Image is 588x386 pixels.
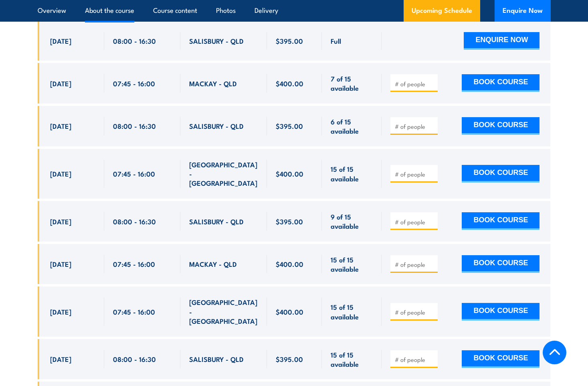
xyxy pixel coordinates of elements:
[113,259,155,268] span: 07:45 - 16:00
[331,255,373,274] span: 15 of 15 available
[331,350,373,369] span: 15 of 15 available
[276,259,303,268] span: $400.00
[189,297,258,325] span: [GEOGRAPHIC_DATA] - [GEOGRAPHIC_DATA]
[462,74,540,92] button: BOOK COURSE
[331,302,373,321] span: 15 of 15 available
[462,303,540,321] button: BOOK COURSE
[276,354,303,364] span: $395.00
[462,255,540,273] button: BOOK COURSE
[50,307,71,316] span: [DATE]
[113,307,155,316] span: 07:45 - 16:00
[276,217,303,226] span: $395.00
[462,165,540,183] button: BOOK COURSE
[50,79,71,88] span: [DATE]
[464,32,540,50] button: ENQUIRE NOW
[189,36,244,45] span: SALISBURY - QLD
[113,79,155,88] span: 07:45 - 16:00
[276,307,303,316] span: $400.00
[276,36,303,45] span: $395.00
[331,164,373,183] span: 15 of 15 available
[462,117,540,135] button: BOOK COURSE
[113,36,156,45] span: 08:00 - 16:30
[276,79,303,88] span: $400.00
[113,217,156,226] span: 08:00 - 16:30
[189,259,237,268] span: MACKAY - QLD
[50,354,71,364] span: [DATE]
[113,121,156,130] span: 08:00 - 16:30
[331,212,373,231] span: 9 of 15 available
[462,350,540,368] button: BOOK COURSE
[189,354,244,364] span: SALISBURY - QLD
[395,80,435,88] input: # of people
[189,121,244,130] span: SALISBURY - QLD
[276,121,303,130] span: $395.00
[113,169,155,178] span: 07:45 - 16:00
[331,36,341,45] span: Full
[462,212,540,230] button: BOOK COURSE
[395,122,435,130] input: # of people
[331,117,373,136] span: 6 of 15 available
[189,160,258,188] span: [GEOGRAPHIC_DATA] - [GEOGRAPHIC_DATA]
[395,218,435,226] input: # of people
[276,169,303,178] span: $400.00
[395,356,435,364] input: # of people
[50,259,71,268] span: [DATE]
[50,217,71,226] span: [DATE]
[50,121,71,130] span: [DATE]
[50,169,71,178] span: [DATE]
[331,74,373,93] span: 7 of 15 available
[395,308,435,316] input: # of people
[189,217,244,226] span: SALISBURY - QLD
[50,36,71,45] span: [DATE]
[395,170,435,178] input: # of people
[395,260,435,268] input: # of people
[189,79,237,88] span: MACKAY - QLD
[113,354,156,364] span: 08:00 - 16:30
